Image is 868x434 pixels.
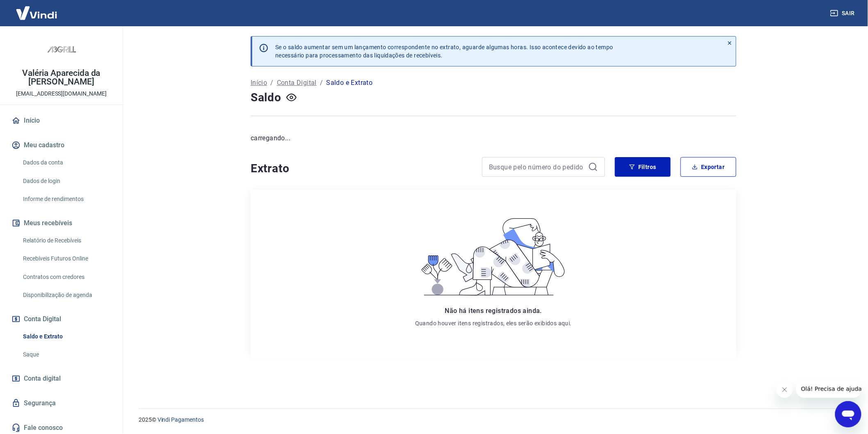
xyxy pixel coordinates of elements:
[251,78,267,88] a: Início
[20,328,113,345] a: Saldo e Extrato
[158,416,204,423] a: Vindi Pagamentos
[20,287,113,304] a: Disponibilização de agenda
[20,154,113,171] a: Dados da conta
[415,319,572,327] p: Quando houver itens registrados, eles serão exibidos aqui.
[251,89,281,106] h4: Saldo
[20,250,113,267] a: Recebíveis Futuros Online
[681,157,736,177] button: Exportar
[251,133,736,143] p: carregando...
[275,43,613,59] p: Se o saldo aumentar sem um lançamento correspondente no extrato, aguarde algumas horas. Isso acon...
[10,394,113,412] a: Segurança
[489,161,585,173] input: Busque pelo número do pedido
[10,112,113,130] a: Início
[10,370,113,388] a: Conta digital
[16,89,107,98] p: [EMAIL_ADDRESS][DOMAIN_NAME]
[270,78,273,88] p: /
[24,373,61,384] span: Conta digital
[20,173,113,190] a: Dados de login
[320,78,323,88] p: /
[835,401,861,427] iframe: Botão para abrir a janela de mensagens
[10,310,113,328] button: Conta Digital
[20,191,113,208] a: Informe de rendimentos
[45,33,78,66] img: 88cd6d42-8dc6-4db9-ad20-b733bf9b0e7b.jpeg
[445,307,542,315] span: Não há itens registrados ainda.
[10,136,113,154] button: Meu cadastro
[10,214,113,232] button: Meus recebíveis
[829,6,858,21] button: Sair
[5,6,69,12] span: Olá! Precisa de ajuda?
[796,380,861,398] iframe: Mensagem da empresa
[139,416,848,424] p: 2025 ©
[277,78,317,88] a: Conta Digital
[251,160,472,177] h4: Extrato
[20,232,113,249] a: Relatório de Recebíveis
[326,78,372,88] p: Saldo e Extrato
[615,157,671,177] button: Filtros
[20,346,113,363] a: Saque
[777,381,793,398] iframe: Fechar mensagem
[7,69,116,86] p: Valéria Aparecida da [PERSON_NAME]
[10,0,63,25] img: Vindi
[20,269,113,286] a: Contratos com credores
